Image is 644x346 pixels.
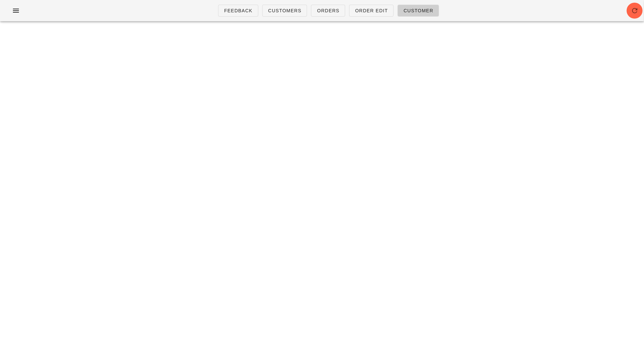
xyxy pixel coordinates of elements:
[218,5,258,17] a: Feedback
[349,5,394,17] a: Order Edit
[398,5,439,17] a: Customer
[268,8,302,13] span: Customers
[311,5,345,17] a: Orders
[262,5,307,17] a: Customers
[355,8,388,13] span: Order Edit
[317,8,340,13] span: Orders
[403,8,433,13] span: Customer
[224,8,253,13] span: Feedback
